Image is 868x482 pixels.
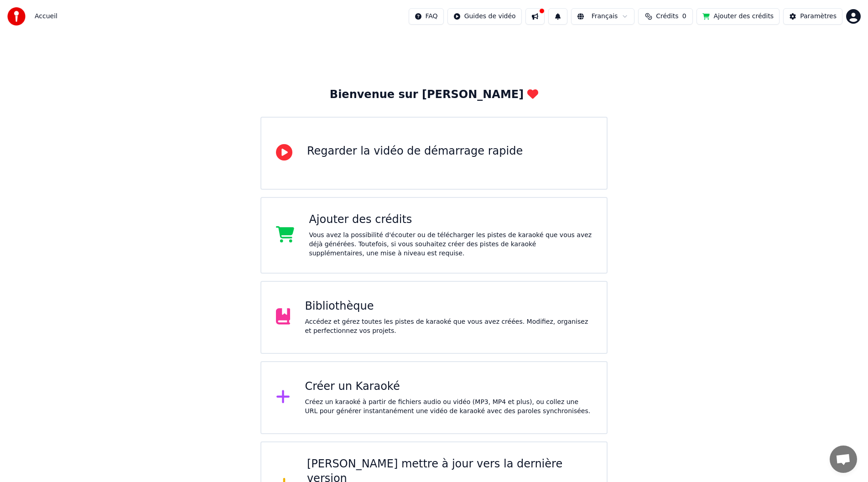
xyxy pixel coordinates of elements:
[305,317,592,336] div: Accédez et gérez toutes les pistes de karaoké que vous avez créées. Modifiez, organisez et perfec...
[409,8,444,25] button: FAQ
[638,8,693,25] button: Crédits0
[656,12,678,21] span: Crédits
[447,8,522,25] button: Guides de vidéo
[800,12,837,21] div: Paramètres
[682,12,686,21] span: 0
[35,12,57,21] nav: breadcrumb
[307,144,523,159] div: Regarder la vidéo de démarrage rapide
[696,8,780,25] button: Ajouter des crédits
[305,398,592,416] div: Créez un karaoké à partir de fichiers audio ou vidéo (MP3, MP4 et plus), ou collez une URL pour g...
[309,212,592,227] div: Ajouter des crédits
[783,8,842,25] button: Paramètres
[305,379,592,394] div: Créer un Karaoké
[330,88,538,102] div: Bienvenue sur [PERSON_NAME]
[305,299,592,314] div: Bibliothèque
[309,231,592,258] div: Vous avez la possibilité d'écouter ou de télécharger les pistes de karaoké que vous avez déjà gén...
[830,446,857,473] div: Ouvrir le chat
[35,12,57,21] span: Accueil
[7,7,26,26] img: youka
